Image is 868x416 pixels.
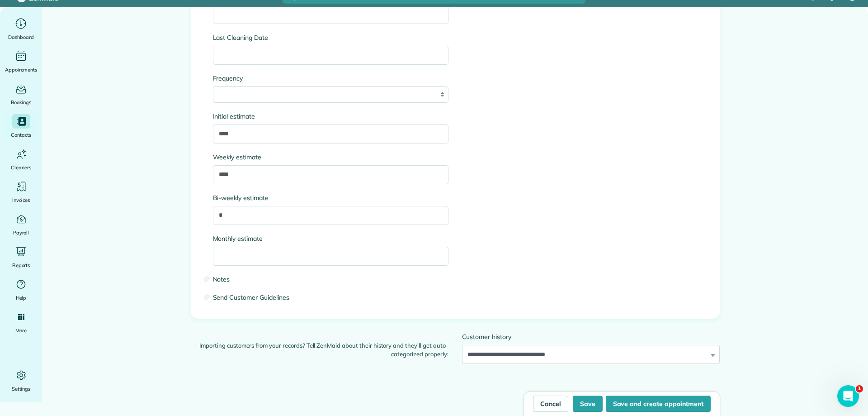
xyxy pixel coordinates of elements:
[837,385,859,407] iframe: Intercom live chat
[184,332,455,359] div: Importing customers from your records? Tell ZenMaid about their history and they'll get auto-cate...
[12,384,31,393] span: Settings
[4,277,38,302] a: Help
[606,396,711,412] button: Save and create appointment
[204,294,211,301] input: Send Customer Guidelines
[213,33,448,42] label: Last Cleaning Date
[4,212,38,237] a: Payroll
[573,396,603,412] button: Save
[4,114,38,139] a: Contacts
[856,385,863,392] span: 1
[11,130,31,139] span: Contacts
[213,74,448,83] label: Frequency
[4,16,38,42] a: Dashboard
[8,33,34,42] span: Dashboard
[4,147,38,172] a: Cleaners
[213,193,448,202] label: Bi-weekly estimate
[4,49,38,74] a: Appointments
[5,65,38,74] span: Appointments
[16,293,27,302] span: Help
[13,228,29,237] span: Payroll
[4,368,38,393] a: Settings
[213,275,448,284] label: Notes
[213,293,448,302] label: Send Customer Guidelines
[462,332,720,341] label: Customer history
[213,112,448,121] label: Initial estimate
[213,153,448,162] label: Weekly estimate
[4,81,38,107] a: Bookings
[4,179,38,205] a: Invoices
[204,276,211,283] input: Notes
[533,396,568,412] a: Cancel
[15,326,27,335] span: More
[4,244,38,270] a: Reports
[213,234,448,243] label: Monthly estimate
[11,163,31,172] span: Cleaners
[12,261,30,270] span: Reports
[12,196,30,205] span: Invoices
[11,98,32,107] span: Bookings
